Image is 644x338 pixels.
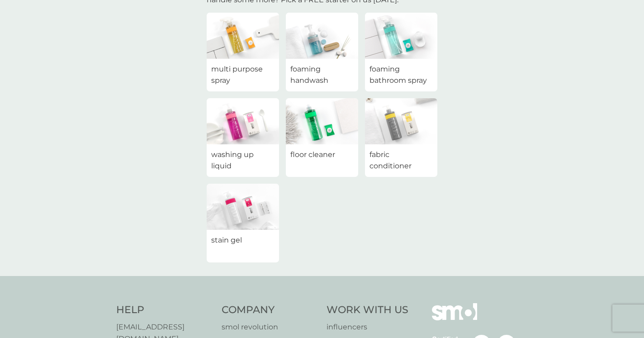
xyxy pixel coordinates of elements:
h4: Company [222,303,318,317]
h4: Help [116,303,213,317]
span: stain gel [211,234,242,246]
a: influencers [327,321,408,333]
span: foaming bathroom spray [369,63,433,86]
span: foaming handwash [290,63,354,86]
h4: Work With Us [327,303,408,317]
span: multi purpose spray [211,63,275,86]
span: washing up liquid [211,149,275,172]
a: smol revolution [222,321,318,333]
img: smol [432,303,477,334]
span: floor cleaner [290,149,335,161]
span: fabric conditioner [369,149,433,172]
